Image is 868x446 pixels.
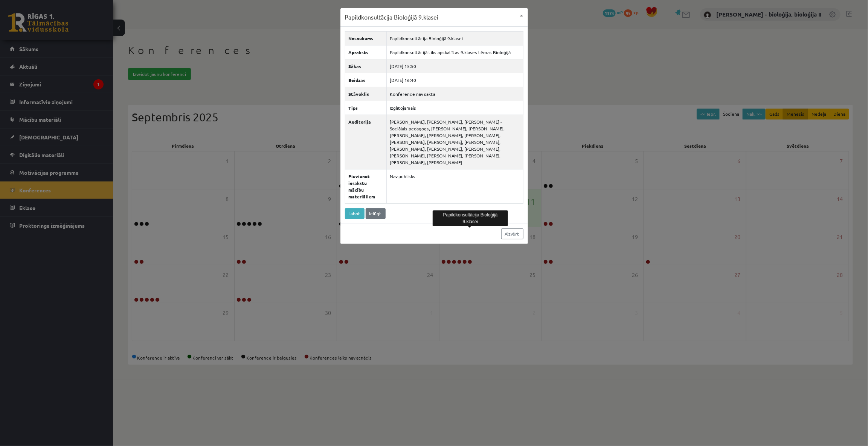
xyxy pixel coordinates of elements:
[345,169,386,203] th: Pievienot ierakstu mācību materiāliem
[345,13,439,22] h3: Papildkonsultācija Bioloģijā 9.klasei
[516,8,528,23] button: ×
[501,228,523,239] a: Aizvērt
[386,169,523,203] td: Nav publisks
[366,208,386,219] a: Ielūgt
[386,59,523,73] td: [DATE] 15:50
[345,45,386,59] th: Apraksts
[345,31,386,45] th: Nosaukums
[345,73,386,87] th: Beidzas
[386,101,523,115] td: Izglītojamais
[345,87,386,101] th: Stāvoklis
[345,208,365,219] a: Labot
[386,87,523,101] td: Konference nav sākta
[345,59,386,73] th: Sākas
[345,101,386,115] th: Tips
[386,31,523,45] td: Papildkonsultācija Bioloģijā 9.klasei
[345,115,386,169] th: Auditorija
[433,210,508,226] div: Papildkonsultācija Bioloģijā 9.klasei
[386,73,523,87] td: [DATE] 16:40
[386,45,523,59] td: Papildkonsultācijā tiks apskatītas 9.klases tēmas Bioloģijā
[386,115,523,169] td: [PERSON_NAME], [PERSON_NAME], [PERSON_NAME] - Sociālais pedagogs, [PERSON_NAME], [PERSON_NAME], [...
